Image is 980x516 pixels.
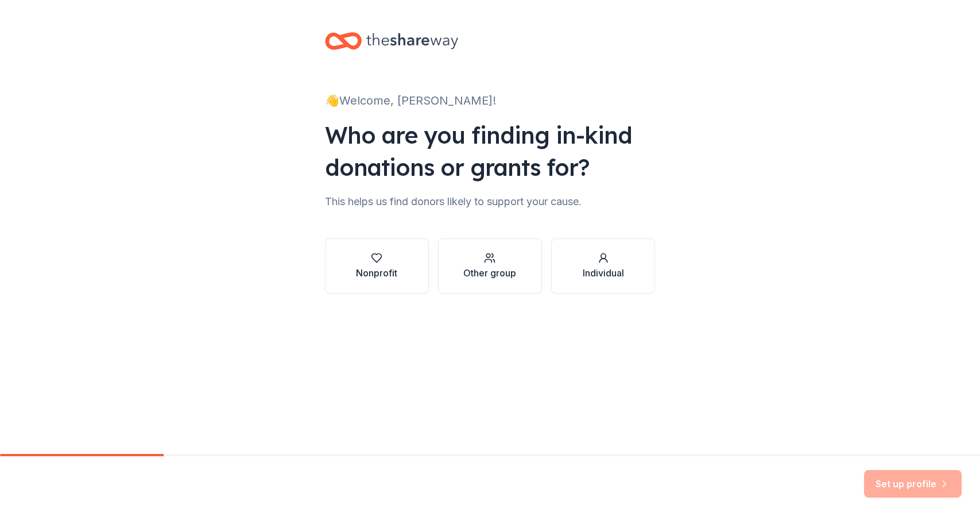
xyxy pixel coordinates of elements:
[583,266,624,280] div: Individual
[551,238,655,294] button: Individual
[438,238,542,294] button: Other group
[356,266,397,280] div: Nonprofit
[325,238,429,294] button: Nonprofit
[325,192,656,211] div: This helps us find donors likely to support your cause.
[325,119,656,183] div: Who are you finding in-kind donations or grants for?
[463,266,516,280] div: Other group
[325,91,656,110] div: 👋 Welcome, [PERSON_NAME]!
